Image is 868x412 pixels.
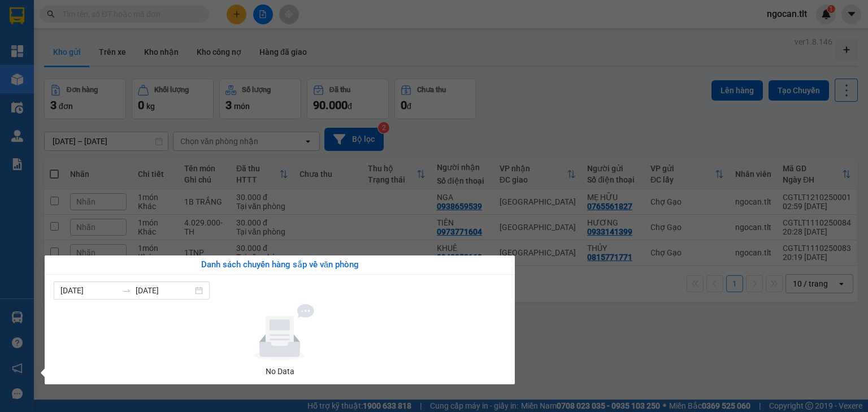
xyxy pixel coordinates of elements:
span: swap-right [122,286,131,295]
div: No Data [58,365,501,378]
span: to [122,286,131,295]
input: Từ ngày [60,284,118,297]
div: Danh sách chuyến hàng sắp về văn phòng [54,258,506,272]
input: Đến ngày [136,284,193,297]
